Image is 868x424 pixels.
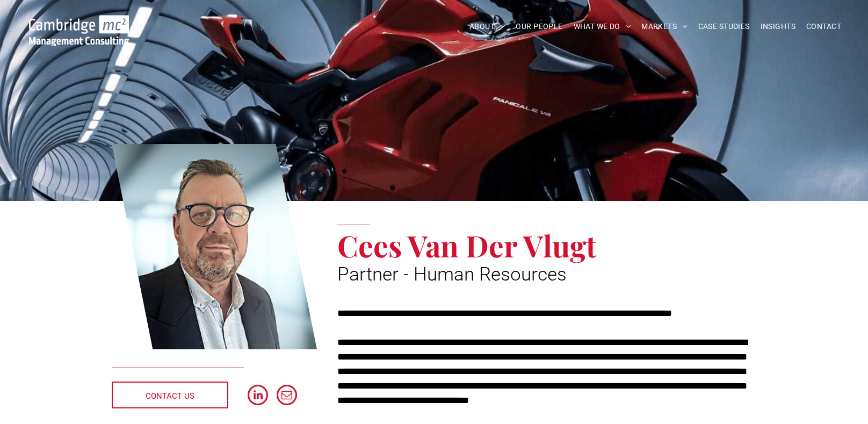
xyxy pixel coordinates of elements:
a: INSIGHTS [755,18,801,35]
a: Your Business Transformed | Cambridge Management Consulting [29,17,129,28]
span: CONTACT US [146,383,194,409]
a: OUR PEOPLE [510,18,568,35]
span: Cees Van Der Vlugt [337,225,596,265]
a: CASE STUDIES [693,18,755,35]
a: CONTACT [801,18,847,35]
a: email [277,385,297,408]
img: Go to Homepage [29,15,129,46]
a: linkedin [248,385,268,408]
a: Cees Van Der Vlugt | Partner - Human Resources | Cambridge Management Consulting [112,142,317,351]
a: CONTACT US [112,382,228,408]
span: Partner - Human Resources [337,263,567,285]
a: MARKETS [636,18,692,35]
a: WHAT WE DO [568,18,636,35]
a: ABOUT [464,18,511,35]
